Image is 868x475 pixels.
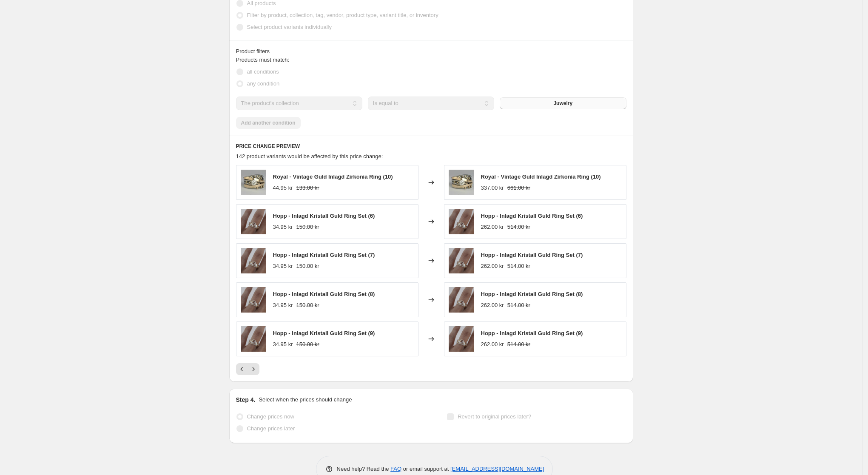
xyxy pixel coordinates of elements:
div: 337.00 kr [481,184,504,192]
div: 44.95 kr [273,184,293,192]
button: Next [248,363,259,375]
span: Royal - Vintage Guld Inlagd Zirkonia Ring (10) [481,174,601,180]
span: any condition [247,80,280,87]
div: 262.00 kr [481,340,504,349]
strike: 661.00 kr [507,184,530,192]
span: Hopp - Inlagd Kristall Guld Ring Set (6) [273,213,375,219]
img: image-2024-01-25T133444.270_a2941493-c9f4-45bd-b0ba-31c1a5b3e289_80x.png [241,209,266,234]
span: Revert to original prices later? [458,413,531,420]
span: all conditions [247,68,279,75]
span: Hopp - Inlagd Kristall Guld Ring Set (6) [481,213,583,219]
div: 34.95 kr [273,223,293,231]
div: 34.95 kr [273,262,293,270]
h6: PRICE CHANGE PREVIEW [236,143,626,150]
nav: Pagination [236,363,259,375]
span: Select product variants individually [247,24,332,30]
div: Product filters [236,47,626,56]
span: Hopp - Inlagd Kristall Guld Ring Set (8) [481,291,583,297]
img: CREATIVOSELIES-2024-04-08T120937.346_549423ce-361a-4857-8303-04dc36bc2f9b_80x.jpg [449,170,474,195]
span: Need help? Read the [337,466,391,472]
span: Hopp - Inlagd Kristall Guld Ring Set (7) [273,252,375,258]
img: CREATIVOSELIES-2024-04-08T120937.346_549423ce-361a-4857-8303-04dc36bc2f9b_80x.jpg [241,170,266,195]
h2: Step 4. [236,395,256,404]
span: Hopp - Inlagd Kristall Guld Ring Set (9) [481,330,583,336]
div: 262.00 kr [481,262,504,270]
span: Royal - Vintage Guld Inlagd Zirkonia Ring (10) [273,174,393,180]
p: Select when the prices should change [259,395,352,404]
img: image-2024-01-25T133444.270_a2941493-c9f4-45bd-b0ba-31c1a5b3e289_80x.png [449,326,474,352]
a: [EMAIL_ADDRESS][DOMAIN_NAME] [450,466,544,472]
div: 34.95 kr [273,301,293,310]
img: image-2024-01-25T133444.270_a2941493-c9f4-45bd-b0ba-31c1a5b3e289_80x.png [241,287,266,313]
a: FAQ [390,466,401,472]
span: 142 product variants would be affected by this price change: [236,153,383,159]
span: Filter by product, collection, tag, vendor, product type, variant title, or inventory [247,12,438,18]
span: Change prices now [247,413,294,420]
strike: 514.00 kr [507,340,530,349]
strike: 514.00 kr [507,301,530,310]
strike: 133.00 kr [296,184,319,192]
span: Hopp - Inlagd Kristall Guld Ring Set (7) [481,252,583,258]
strike: 150.00 kr [296,340,319,349]
img: image-2024-01-25T133444.270_a2941493-c9f4-45bd-b0ba-31c1a5b3e289_80x.png [449,248,474,273]
button: Previous [236,363,248,375]
span: Hopp - Inlagd Kristall Guld Ring Set (8) [273,291,375,297]
img: image-2024-01-25T133444.270_a2941493-c9f4-45bd-b0ba-31c1a5b3e289_80x.png [449,209,474,234]
img: image-2024-01-25T133444.270_a2941493-c9f4-45bd-b0ba-31c1a5b3e289_80x.png [241,248,266,273]
img: image-2024-01-25T133444.270_a2941493-c9f4-45bd-b0ba-31c1a5b3e289_80x.png [241,326,266,352]
span: Hopp - Inlagd Kristall Guld Ring Set (9) [273,330,375,336]
strike: 150.00 kr [296,301,319,310]
div: 262.00 kr [481,301,504,310]
span: or email support at [401,466,450,472]
strike: 514.00 kr [507,262,530,270]
span: Change prices later [247,425,295,432]
strike: 150.00 kr [296,262,319,270]
strike: 514.00 kr [507,223,530,231]
span: Products must match: [236,57,290,63]
img: image-2024-01-25T133444.270_a2941493-c9f4-45bd-b0ba-31c1a5b3e289_80x.png [449,287,474,313]
strike: 150.00 kr [296,223,319,231]
div: 262.00 kr [481,223,504,231]
div: 34.95 kr [273,340,293,349]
